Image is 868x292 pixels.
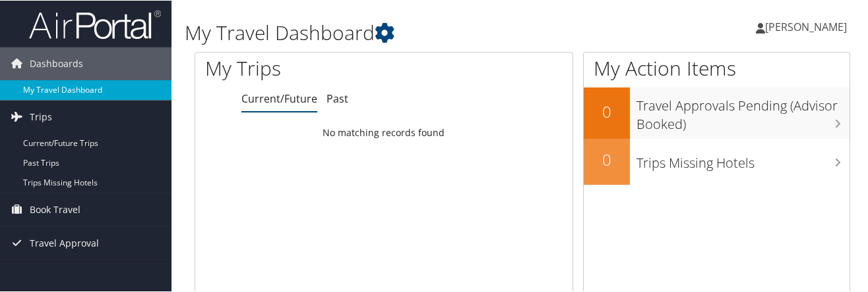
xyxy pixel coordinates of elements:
[29,9,161,39] img: airportal-logo.png
[584,87,850,137] a: 0Travel Approvals Pending (Advisor Booked)
[584,100,630,122] h2: 0
[30,47,83,80] span: Dashboards
[765,19,847,34] span: [PERSON_NAME]
[185,18,635,46] h1: My Travel Dashboard
[584,54,850,82] h1: My Action Items
[584,148,630,170] h2: 0
[205,54,405,82] h1: My Trips
[584,138,850,184] a: 0Trips Missing Hotels
[241,91,317,105] a: Current/Future
[756,7,860,46] a: [PERSON_NAME]
[30,100,52,133] span: Trips
[326,91,348,105] a: Past
[636,89,850,133] h3: Travel Approvals Pending (Advisor Booked)
[195,120,573,144] td: No matching records found
[30,193,80,226] span: Book Travel
[636,147,850,172] h3: Trips Missing Hotels
[30,226,99,259] span: Travel Approval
